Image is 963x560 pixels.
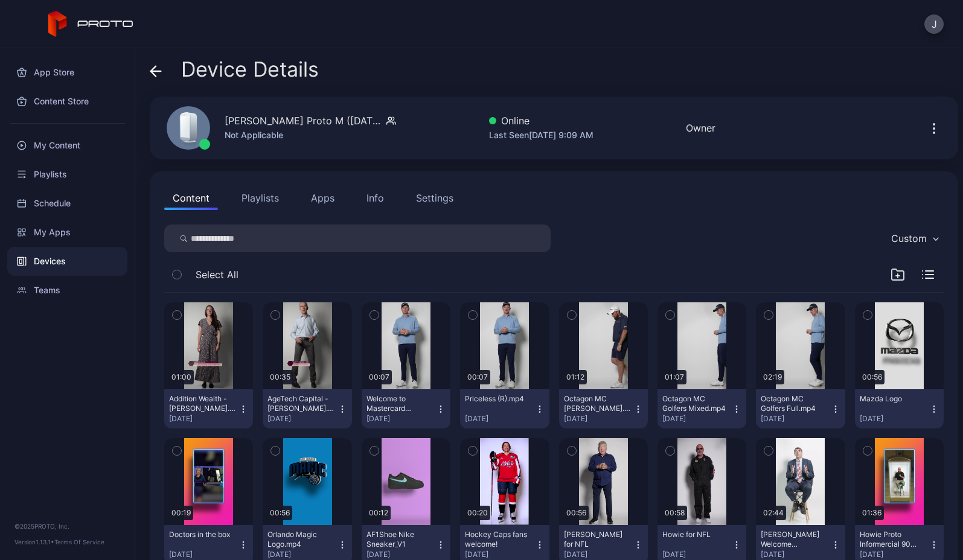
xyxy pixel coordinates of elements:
div: [DATE] [267,550,337,559]
button: Mazda Logo[DATE] [855,389,944,428]
div: [DATE] [169,550,238,559]
div: [DATE] [860,414,929,424]
div: [PERSON_NAME] Proto M ([DATE]) [225,113,382,128]
div: [DATE] [564,414,633,424]
a: Playlists [7,160,127,189]
div: Info [366,191,384,205]
a: Content Store [7,87,127,116]
div: Settings [416,191,453,205]
div: Doctors in the box [169,530,235,539]
div: Octagon MC Shane Lowry.mp4 [564,394,630,413]
div: AF1Shoe Nike Sneaker_V1 [366,530,433,549]
div: Draper Welcome Speech.mp4 [761,530,827,549]
div: [DATE] [465,550,534,559]
div: [DATE] [267,414,337,424]
div: [DATE] [465,414,534,424]
div: [DATE] [860,550,929,559]
div: Custom [891,232,927,244]
button: Priceless (R).mp4[DATE] [460,389,549,428]
div: Hockey Caps fans welcome! [465,530,531,549]
div: [DATE] [761,550,830,559]
div: [DATE] [169,414,238,424]
div: Owner [686,121,715,135]
button: J [924,14,944,34]
button: Content [164,186,218,210]
div: Welcome to Mastercard (R).mp4 [366,394,433,413]
div: Octagon MC Golfers Full.mp4 [761,394,827,413]
div: Last Seen [DATE] 9:09 AM [489,128,593,142]
div: [DATE] [761,414,830,424]
button: AgeTech Capital - [PERSON_NAME].mp4[DATE] [263,389,351,428]
a: App Store [7,58,127,87]
button: Playlists [233,186,287,210]
a: Devices [7,247,127,276]
div: William Shatner for NFL [564,530,630,549]
div: Online [489,113,593,128]
button: Welcome to Mastercard (R).mp4[DATE] [362,389,450,428]
button: Octagon MC Golfers Mixed.mp4[DATE] [657,389,746,428]
div: Priceless (R).mp4 [465,394,531,404]
a: Schedule [7,189,127,218]
a: Terms Of Service [54,538,104,546]
button: Octagon MC [PERSON_NAME].mp4[DATE] [559,389,648,428]
div: © 2025 PROTO, Inc. [14,521,120,531]
button: Apps [302,186,343,210]
a: Teams [7,276,127,305]
div: Addition Wealth - Hally Peck.mp4 [169,394,235,413]
div: Howie Proto Informercial 90 Sec.mp4 [860,530,926,549]
div: Mazda Logo [860,394,926,404]
div: [DATE] [564,550,633,559]
div: Orlando Magic Logo.mp4 [267,530,334,549]
a: My Content [7,131,127,160]
div: [DATE] [366,414,436,424]
button: Settings [408,186,462,210]
a: My Apps [7,218,127,247]
div: [DATE] [366,550,436,559]
button: Addition Wealth - [PERSON_NAME].mp4[DATE] [164,389,253,428]
button: Info [358,186,392,210]
span: Version 1.13.1 • [14,538,54,546]
div: Howie for NFL [662,530,729,539]
div: Octagon MC Golfers Mixed.mp4 [662,394,729,413]
div: [DATE] [662,550,732,559]
div: Not Applicable [225,128,396,142]
div: AgeTech Capital - Alan Macintosh.mp4 [267,394,334,413]
span: Device Details [181,58,319,81]
div: [DATE] [662,414,732,424]
button: Octagon MC Golfers Full.mp4[DATE] [756,389,845,428]
span: Select All [196,267,238,282]
button: Custom [885,224,944,252]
